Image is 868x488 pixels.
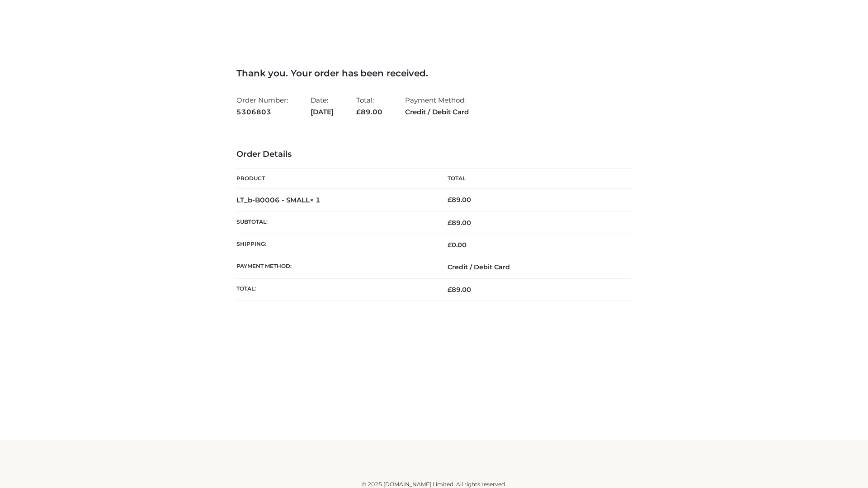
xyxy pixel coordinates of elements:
span: 89.00 [448,286,471,294]
td: Credit / Debit Card [434,256,632,278]
bdi: 89.00 [448,196,471,204]
strong: Credit / Debit Card [405,106,469,118]
th: Total: [236,278,434,300]
li: Payment Method: [405,92,469,120]
h3: Order Details [236,150,632,160]
li: Order Number: [236,92,288,120]
strong: LT_b-B0006 - SMALL [236,196,321,204]
span: £ [356,108,361,116]
span: £ [448,286,452,294]
th: Product [236,169,434,189]
span: £ [448,196,452,204]
bdi: 0.00 [448,241,467,249]
strong: × 1 [310,196,321,204]
th: Subtotal: [236,211,434,234]
span: 89.00 [448,219,471,227]
span: £ [448,241,452,249]
h3: Thank you. Your order has been received. [236,68,632,79]
span: 89.00 [356,108,382,116]
th: Shipping: [236,234,434,256]
strong: 5306803 [236,106,288,118]
span: £ [448,219,452,227]
th: Total [434,169,632,189]
th: Payment method: [236,256,434,278]
strong: [DATE] [311,106,334,118]
li: Date: [311,92,334,120]
li: Total: [356,92,382,120]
